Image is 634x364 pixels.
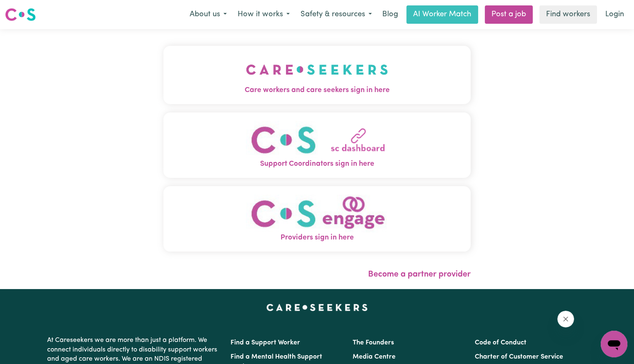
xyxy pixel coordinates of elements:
a: AI Worker Match [406,5,478,24]
a: Media Centre [353,354,396,360]
a: Become a partner provider [368,270,471,279]
button: Safety & resources [295,6,377,23]
iframe: Close message [557,311,574,327]
button: About us [184,6,232,23]
a: Charter of Customer Service [475,354,563,360]
span: Care workers and care seekers sign in here [163,85,471,96]
a: Code of Conduct [475,339,526,346]
img: Careseekers logo [5,7,36,22]
span: Need any help? [5,6,50,12]
button: Providers sign in here [163,186,471,252]
button: Support Coordinators sign in here [163,112,471,178]
a: Login [600,5,629,24]
button: How it works [232,6,295,23]
a: Post a job [485,5,533,24]
a: Careseekers logo [5,5,36,24]
a: Find a Support Worker [231,339,300,346]
a: The Founders [353,339,394,346]
span: Providers sign in here [163,232,471,243]
button: Care workers and care seekers sign in here [163,46,471,104]
iframe: Button to launch messaging window [601,331,627,357]
a: Careseekers home page [266,304,368,311]
span: Support Coordinators sign in here [163,159,471,170]
a: Find workers [539,5,597,24]
a: Blog [377,5,403,24]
